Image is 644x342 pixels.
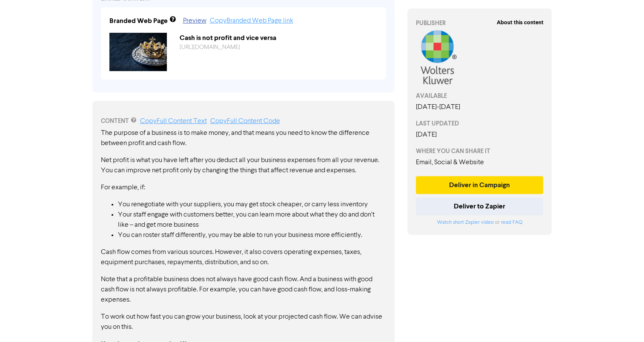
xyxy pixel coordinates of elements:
div: LAST UPDATED [416,119,544,128]
button: Deliver to Zapier [416,197,544,215]
div: PUBLISHER [416,19,544,28]
div: [DATE] [416,130,544,140]
div: https://public2.bomamarketing.com/cp/3CORW7xCRJXWrmvlCgaH8K?sa=20JETlFd [173,43,384,52]
a: [URL][DOMAIN_NAME] [180,44,240,50]
a: Preview [183,17,206,24]
p: Cash flow comes from various sources. However, it also covers operating expenses, taxes, equipmen... [101,247,386,268]
div: WHERE YOU CAN SHARE IT [416,147,544,156]
div: AVAILABLE [416,91,544,100]
div: CONTENT [101,116,386,126]
p: To work out how fast you can grow your business, look at your projected cash flow. We can advise ... [101,312,386,332]
button: Deliver in Campaign [416,176,544,194]
p: Net profit is what you have left after you deduct all your business expenses from all your revenu... [101,155,386,176]
iframe: Chat Widget [601,301,644,342]
a: read FAQ [501,220,522,225]
li: You can roster staff differently, you may be able to run your business more efficiently. [118,230,386,240]
div: [DATE] - [DATE] [416,102,544,112]
p: The purpose of a business is to make money, and that means you need to know the difference betwee... [101,128,386,148]
strong: About this content [496,19,543,26]
div: Branded Web Page [109,16,168,26]
a: Copy Branded Web Page link [210,17,293,24]
div: or [416,219,544,226]
div: Email, Social & Website [416,157,544,168]
a: Copy Full Content Text [140,118,207,125]
li: You renegotiate with your suppliers, you may get stock cheaper, or carry less inventory [118,199,386,210]
p: Note that a profitable business does not always have good cash flow. And a business with good cas... [101,274,386,305]
a: Copy Full Content Code [210,118,280,125]
p: For example, if: [101,182,386,193]
a: Watch short Zapier video [437,220,493,225]
div: Cash is not profit and vice versa [173,33,384,43]
li: Your staff engage with customers better, you can learn more about what they do and don’t like – a... [118,210,386,230]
